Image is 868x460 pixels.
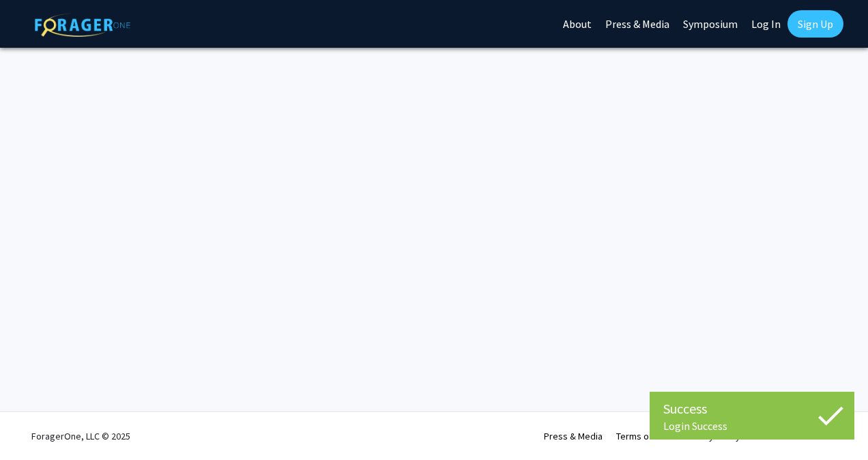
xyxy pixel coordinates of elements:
a: Sign Up [787,10,843,38]
div: ForagerOne, LLC © 2025 [31,412,130,460]
a: Press & Media [544,430,603,442]
img: ForagerOne Logo [35,13,130,37]
div: Login Success [663,419,841,433]
div: Success [663,399,841,419]
a: Terms of Use [616,430,670,442]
